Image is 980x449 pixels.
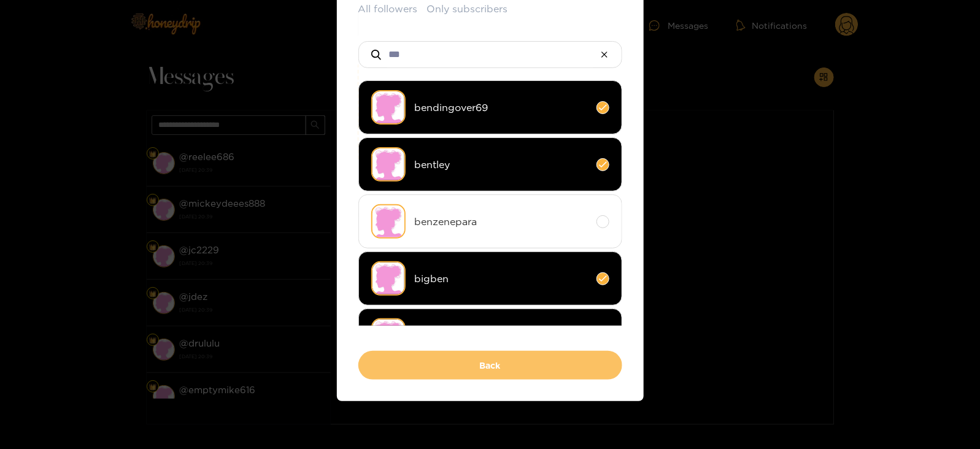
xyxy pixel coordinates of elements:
img: no-avatar.png [371,318,406,353]
span: bendingover69 [415,101,587,115]
span: bentley [415,158,587,172]
button: All followers [358,2,418,16]
img: no-avatar.png [371,147,406,182]
button: Back [358,351,622,380]
img: no-avatar.png [371,261,406,296]
span: benzenepara [415,215,587,229]
span: bigben [415,272,587,286]
button: Only subscribers [427,2,508,16]
img: no-avatar.png [371,90,406,125]
img: no-avatar.png [371,204,406,239]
